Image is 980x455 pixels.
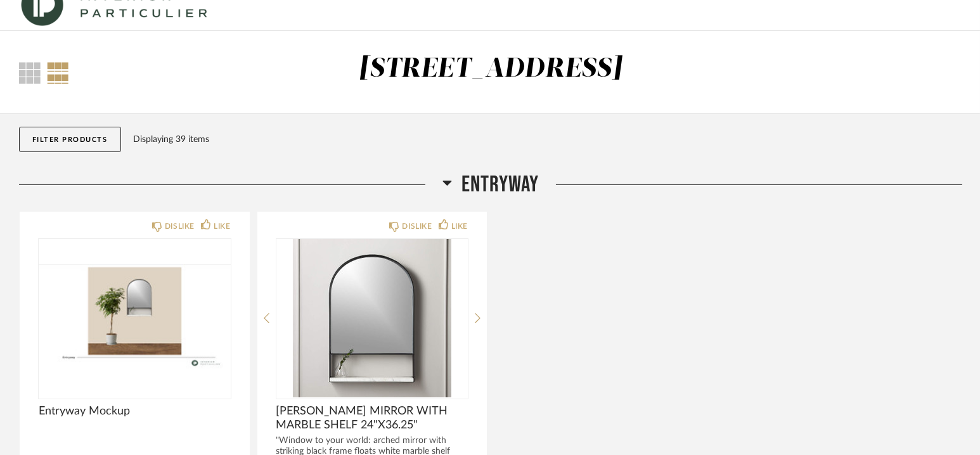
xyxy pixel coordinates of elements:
[214,220,230,233] div: LIKE
[39,239,231,397] img: undefined
[39,404,231,418] span: Entryway Mockup
[165,220,195,233] div: DISLIKE
[19,127,121,152] button: Filter Products
[402,220,432,233] div: DISLIKE
[276,239,468,397] img: undefined
[359,56,622,82] div: [STREET_ADDRESS]
[134,132,957,146] div: Displaying 39 items
[276,404,468,432] span: [PERSON_NAME] MIRROR WITH MARBLE SHELF 24"X36.25"
[461,171,539,198] span: Entryway
[451,220,468,233] div: LIKE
